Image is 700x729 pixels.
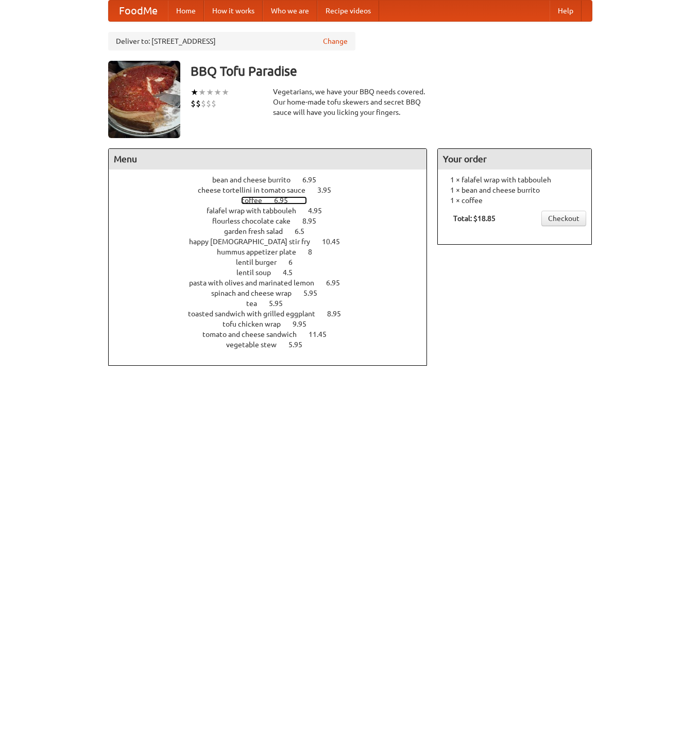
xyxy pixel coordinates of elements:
[317,186,342,194] span: 3.95
[317,1,379,21] a: Recipe videos
[221,87,229,98] li: ★
[212,176,301,184] span: bean and cheese burrito
[236,258,287,266] span: lentil burger
[288,341,313,349] span: 5.95
[211,98,216,109] li: $
[246,299,267,308] span: tea
[550,1,582,21] a: Help
[191,87,198,98] li: ★
[241,196,272,205] span: coffee
[288,258,303,266] span: 6
[189,279,359,287] a: pasta with olives and marinated lemon 6.95
[189,238,359,246] a: happy [DEMOGRAPHIC_DATA] stir fry 10.45
[443,175,586,185] li: 1 × falafel wrap with tabbouleh
[224,227,323,235] a: garden fresh salad 6.5
[438,149,591,169] h4: Your order
[217,248,306,256] span: hummus appetizer plate
[443,195,586,206] li: 1 × coffee
[206,98,211,109] li: $
[109,149,427,169] h4: Menu
[198,186,316,194] span: cheese tortellini in tomato sauce
[217,248,331,256] a: hummus appetizer plate 8
[302,176,327,184] span: 6.95
[188,310,360,318] a: toasted sandwich with grilled eggplant 8.95
[223,320,291,328] span: tofu chicken wrap
[541,211,586,226] a: Checkout
[246,299,302,308] a: tea 5.95
[226,341,287,349] span: vegetable stew
[191,98,196,109] li: $
[308,248,322,256] span: 8
[212,217,335,225] a: flourless chocolate cake 8.95
[109,1,168,21] a: FoodMe
[189,279,325,287] span: pasta with olives and marinated lemon
[323,36,348,46] a: Change
[273,87,428,117] div: Vegetarians, we have your BBQ needs covered. Our home-made tofu skewers and secret BBQ sauce will...
[241,196,307,205] a: coffee 6.95
[274,196,298,205] span: 6.95
[212,217,301,225] span: flourless chocolate cake
[302,217,327,225] span: 8.95
[201,98,206,109] li: $
[196,98,201,109] li: $
[207,207,341,215] a: falafel wrap with tabbouleh 4.95
[263,1,317,21] a: Who we are
[108,61,180,138] img: angular.jpg
[191,61,592,81] h3: BBQ Tofu Paradise
[223,320,326,328] a: tofu chicken wrap 9.95
[327,310,351,318] span: 8.95
[168,1,204,21] a: Home
[204,1,263,21] a: How it works
[211,289,336,297] a: spinach and cheese wrap 5.95
[236,268,312,277] a: lentil soup 4.5
[309,330,337,338] span: 11.45
[224,227,293,235] span: garden fresh salad
[198,87,206,98] li: ★
[322,238,350,246] span: 10.45
[207,207,306,215] span: falafel wrap with tabbouleh
[269,299,293,308] span: 5.95
[214,87,221,98] li: ★
[283,268,303,277] span: 4.5
[206,87,214,98] li: ★
[295,227,315,235] span: 6.5
[202,330,346,338] a: tomato and cheese sandwich 11.45
[308,207,332,215] span: 4.95
[202,330,307,338] span: tomato and cheese sandwich
[293,320,317,328] span: 9.95
[212,176,335,184] a: bean and cheese burrito 6.95
[198,186,350,194] a: cheese tortellini in tomato sauce 3.95
[211,289,302,297] span: spinach and cheese wrap
[443,185,586,195] li: 1 × bean and cheese burrito
[188,310,326,318] span: toasted sandwich with grilled eggplant
[226,341,321,349] a: vegetable stew 5.95
[303,289,328,297] span: 5.95
[326,279,350,287] span: 6.95
[236,268,281,277] span: lentil soup
[453,214,496,223] b: Total: $18.85
[189,238,320,246] span: happy [DEMOGRAPHIC_DATA] stir fry
[236,258,312,266] a: lentil burger 6
[108,32,355,50] div: Deliver to: [STREET_ADDRESS]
